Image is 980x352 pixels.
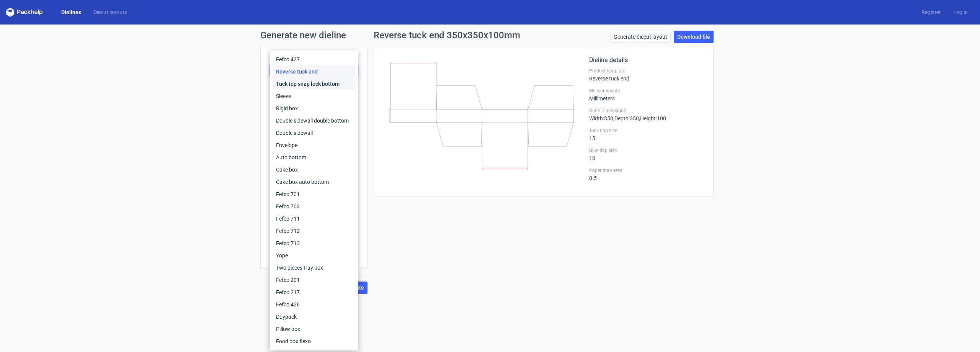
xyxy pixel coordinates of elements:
[589,147,704,154] label: Glue flap size
[589,68,704,74] label: Product template
[589,128,704,134] label: Tuck flap size
[273,53,355,65] div: Fefco 427
[273,311,355,323] div: Doypack
[273,102,355,115] div: Rigid box
[273,176,355,188] div: Cake box auto bottom
[260,31,720,40] h1: Generate new dieline
[273,115,355,127] div: Double sidewall double bottom
[55,8,87,16] a: Dielines
[273,225,355,237] div: Fefco 712
[273,335,355,347] div: Food box flexo
[273,90,355,102] div: Sleeve
[273,262,355,274] div: Two pieces tray box
[273,164,355,176] div: Cake box
[610,31,671,43] a: Generate diecut layout
[947,8,974,16] a: Log in
[273,249,355,262] div: Yope
[374,31,520,40] h1: Reverse tuck end 350x350x100mm
[273,78,355,90] div: Tuck top snap lock bottom
[639,115,666,121] span: , Height : 100
[589,167,704,174] label: Paper thickness
[589,115,613,121] span: Width : 350
[273,188,355,200] div: Fefco 701
[273,237,355,249] div: Fefco 713
[273,286,355,298] div: Fefco 217
[915,8,947,16] a: Register
[273,200,355,213] div: Fefco 703
[613,115,639,121] span: , Depth : 350
[273,274,355,286] div: Fefco 201
[87,8,133,16] a: Diecut layouts
[273,151,355,164] div: Auto bottom
[589,167,704,181] div: 0.5
[273,213,355,225] div: Fefco 711
[589,68,704,82] div: Reverse tuck end
[273,65,355,78] div: Reverse tuck end
[589,147,704,161] div: 10
[589,88,704,94] label: Measurements
[273,127,355,139] div: Double sidewall
[589,88,704,102] div: Millimeters
[273,139,355,151] div: Envelope
[589,108,704,114] label: Outer Dimensions
[674,31,714,43] a: Download file
[589,56,704,65] h2: Dieline details
[273,298,355,311] div: Fefco 426
[589,128,704,141] div: 15
[273,323,355,335] div: Pillow box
